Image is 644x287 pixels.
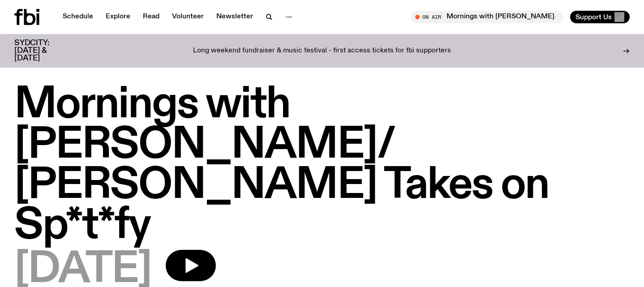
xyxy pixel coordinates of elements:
a: Volunteer [167,11,209,23]
button: Support Us [570,11,630,23]
h3: SYDCITY: [DATE] & [DATE] [14,39,72,62]
a: Newsletter [211,11,258,23]
h1: Mornings with [PERSON_NAME]/ [PERSON_NAME] Takes on Sp*t*fy [14,85,630,246]
a: Explore [100,11,136,23]
a: Read [137,11,165,23]
button: On AirMornings with [PERSON_NAME]/ [PERSON_NAME] Takes on Sp*t*fy [411,11,563,23]
span: Support Us [575,13,612,21]
a: Schedule [57,11,99,23]
p: Long weekend fundraiser & music festival - first access tickets for fbi supporters [193,47,451,55]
